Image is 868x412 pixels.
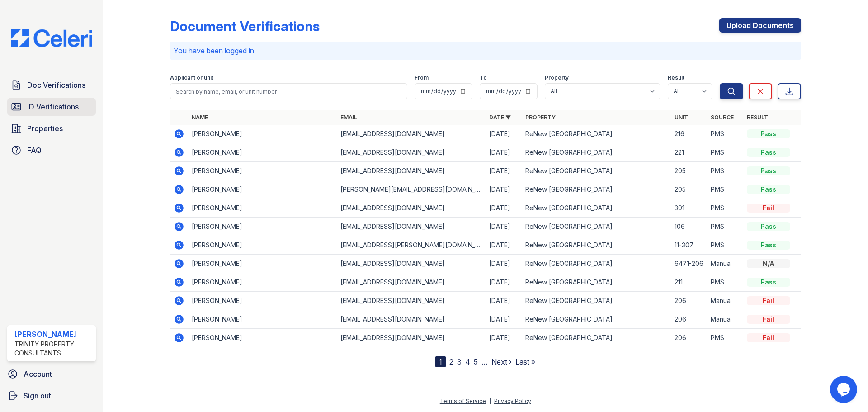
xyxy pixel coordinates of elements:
[188,125,337,143] td: [PERSON_NAME]
[522,236,670,255] td: ReNew [GEOGRAPHIC_DATA]
[337,236,486,255] td: [EMAIL_ADDRESS][PERSON_NAME][DOMAIN_NAME]
[486,273,522,292] td: [DATE]
[27,80,85,90] span: Doc Verifications
[522,218,670,236] td: ReNew [GEOGRAPHIC_DATA]
[830,376,859,403] iframe: chat widget
[188,329,337,347] td: [PERSON_NAME]
[188,143,337,162] td: [PERSON_NAME]
[671,218,707,236] td: 106
[486,329,522,347] td: [DATE]
[4,365,99,383] a: Account
[465,357,470,366] a: 4
[671,180,707,199] td: 205
[747,166,790,175] div: Pass
[337,273,486,292] td: [EMAIL_ADDRESS][DOMAIN_NAME]
[491,357,512,366] a: Next ›
[707,180,743,199] td: PMS
[188,180,337,199] td: [PERSON_NAME]
[7,119,96,137] a: Properties
[707,199,743,218] td: PMS
[24,369,52,379] span: Account
[747,148,790,157] div: Pass
[545,74,569,81] label: Property
[14,329,92,340] div: [PERSON_NAME]
[522,162,670,180] td: ReNew [GEOGRAPHIC_DATA]
[337,255,486,273] td: [EMAIL_ADDRESS][DOMAIN_NAME]
[27,101,79,112] span: ID Verifications
[707,255,743,273] td: Manual
[415,74,429,81] label: From
[27,145,42,156] span: FAQ
[675,114,688,121] a: Unit
[486,125,522,143] td: [DATE]
[747,241,790,250] div: Pass
[449,357,453,366] a: 2
[188,199,337,218] td: [PERSON_NAME]
[14,340,92,358] div: Trinity Property Consultants
[188,310,337,329] td: [PERSON_NAME]
[337,199,486,218] td: [EMAIL_ADDRESS][DOMAIN_NAME]
[671,310,707,329] td: 206
[7,98,96,116] a: ID Verifications
[671,255,707,273] td: 6471-206
[486,218,522,236] td: [DATE]
[4,387,99,405] button: Sign out
[522,125,670,143] td: ReNew [GEOGRAPHIC_DATA]
[489,398,491,404] div: |
[486,162,522,180] td: [DATE]
[747,204,790,213] div: Fail
[522,143,670,162] td: ReNew [GEOGRAPHIC_DATA]
[707,273,743,292] td: PMS
[671,199,707,218] td: 301
[525,114,556,121] a: Property
[747,129,790,138] div: Pass
[707,310,743,329] td: Manual
[522,180,670,199] td: ReNew [GEOGRAPHIC_DATA]
[747,333,790,342] div: Fail
[486,236,522,255] td: [DATE]
[671,236,707,255] td: 11-307
[337,292,486,310] td: [EMAIL_ADDRESS][DOMAIN_NAME]
[340,114,357,121] a: Email
[707,218,743,236] td: PMS
[671,292,707,310] td: 206
[337,218,486,236] td: [EMAIL_ADDRESS][DOMAIN_NAME]
[337,329,486,347] td: [EMAIL_ADDRESS][DOMAIN_NAME]
[337,180,486,199] td: [PERSON_NAME][EMAIL_ADDRESS][DOMAIN_NAME]
[522,273,670,292] td: ReNew [GEOGRAPHIC_DATA]
[747,114,768,121] a: Result
[192,114,208,121] a: Name
[170,74,213,81] label: Applicant or unit
[486,255,522,273] td: [DATE]
[747,278,790,287] div: Pass
[188,218,337,236] td: [PERSON_NAME]
[707,162,743,180] td: PMS
[711,114,734,121] a: Source
[707,125,743,143] td: PMS
[486,310,522,329] td: [DATE]
[440,398,486,404] a: Terms of Service
[188,292,337,310] td: [PERSON_NAME]
[170,83,407,99] input: Search by name, email, or unit number
[668,74,684,81] label: Result
[188,236,337,255] td: [PERSON_NAME]
[671,273,707,292] td: 211
[337,162,486,180] td: [EMAIL_ADDRESS][DOMAIN_NAME]
[671,162,707,180] td: 205
[337,310,486,329] td: [EMAIL_ADDRESS][DOMAIN_NAME]
[515,357,535,366] a: Last »
[707,292,743,310] td: Manual
[522,310,670,329] td: ReNew [GEOGRAPHIC_DATA]
[474,357,478,366] a: 5
[747,296,790,305] div: Fail
[522,329,670,347] td: ReNew [GEOGRAPHIC_DATA]
[7,141,96,159] a: FAQ
[747,259,790,268] div: N/A
[747,315,790,324] div: Fail
[671,329,707,347] td: 206
[489,114,511,121] a: Date ▼
[707,143,743,162] td: PMS
[188,273,337,292] td: [PERSON_NAME]
[707,236,743,255] td: PMS
[707,329,743,347] td: PMS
